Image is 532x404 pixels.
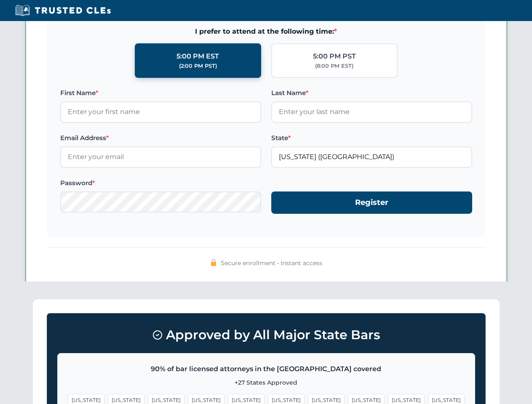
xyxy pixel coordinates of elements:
[68,364,465,375] p: 90% of bar licensed attorneys in the [GEOGRAPHIC_DATA] covered
[271,88,472,98] label: Last Name
[315,62,353,70] div: (8:00 PM EST)
[271,133,472,143] label: State
[60,88,261,98] label: First Name
[271,101,472,122] input: Enter your last name
[60,26,472,37] span: I prefer to attend at the following time:
[60,146,261,167] input: Enter your email
[271,146,472,167] input: Florida (FL)
[179,62,217,70] div: (2:00 PM PST)
[68,378,465,387] p: +27 States Approved
[271,191,472,214] button: Register
[57,324,475,346] h3: Approved by All Major State Bars
[313,51,356,62] div: 5:00 PM PST
[60,178,261,188] label: Password
[210,259,217,266] img: 🔒
[60,133,261,143] label: Email Address
[60,101,261,122] input: Enter your first name
[13,4,113,17] img: Trusted CLEs
[221,258,322,268] span: Secure enrollment • Instant access
[176,51,219,62] div: 5:00 PM EST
